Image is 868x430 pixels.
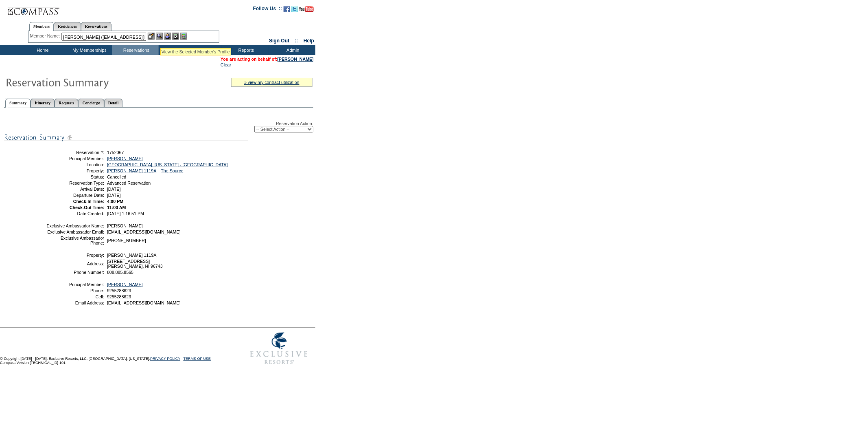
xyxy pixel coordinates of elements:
span: [STREET_ADDRESS] [PERSON_NAME], HI 96743 [107,259,163,269]
img: Become our fan on Facebook [284,6,290,12]
div: Member Name: [30,33,61,40]
span: [PERSON_NAME] 1119A [107,253,156,258]
td: Reservations [112,45,159,55]
td: Principal Member: [46,156,104,161]
a: Follow us on Twitter [291,8,298,13]
font: You are acting on behalf of: [221,57,314,62]
img: Exclusive Resorts [243,328,315,369]
td: Exclusive Ambassador Email: [46,229,104,234]
td: Address: [46,259,104,269]
td: Location: [46,162,104,167]
td: Reservation #: [46,150,104,155]
a: Residences [54,22,81,31]
img: Impersonate [164,33,171,40]
td: Phone Number: [46,270,104,275]
td: Email Address: [46,300,104,305]
span: 4:00 PM [107,199,123,204]
td: Property: [46,253,104,258]
img: Subscribe to our YouTube Channel [299,6,314,12]
a: [PERSON_NAME] [278,57,314,62]
a: » view my contract utilization [244,80,300,85]
td: Arrival Date: [46,187,104,192]
a: [PERSON_NAME] [107,282,143,287]
a: [PERSON_NAME] [107,156,143,161]
td: Status: [46,174,104,179]
td: Date Created: [46,211,104,216]
td: Admin [269,45,315,55]
span: [DATE] [107,187,121,192]
img: b_calculator.gif [180,33,187,40]
span: [EMAIL_ADDRESS][DOMAIN_NAME] [107,229,181,234]
span: [PERSON_NAME] [107,223,143,228]
a: [GEOGRAPHIC_DATA], [US_STATE] - [GEOGRAPHIC_DATA] [107,162,228,167]
a: Itinerary [31,99,55,107]
td: Phone: [46,288,104,293]
strong: Check-In Time: [73,199,104,204]
span: [DATE] [107,193,121,198]
a: Become our fan on Facebook [284,8,290,13]
div: Reservation Action: [4,121,313,132]
td: Vacation Collection [159,45,222,55]
a: Sign Out [269,38,289,44]
a: Clear [221,62,231,67]
td: Exclusive Ambassador Name: [46,223,104,228]
span: 1752067 [107,150,124,155]
img: b_edit.gif [148,33,155,40]
span: 808.885.8565 [107,270,133,275]
span: [DATE] 1:16:51 PM [107,211,144,216]
span: Cancelled [107,174,126,179]
td: Departure Date: [46,193,104,198]
img: subTtlResSummary.gif [4,132,248,143]
td: Reports [222,45,269,55]
img: View [156,33,163,40]
span: [EMAIL_ADDRESS][DOMAIN_NAME] [107,300,181,305]
img: Follow us on Twitter [291,6,298,12]
a: Reservations [81,22,112,31]
a: Subscribe to our YouTube Channel [299,8,314,13]
td: Follow Us :: [253,5,282,15]
a: The Source [161,168,183,173]
img: Reservaton Summary [5,74,168,90]
td: Reservation Type: [46,181,104,185]
a: Members [29,22,54,31]
a: Help [304,38,314,44]
td: Principal Member: [46,282,104,287]
td: My Memberships [65,45,112,55]
span: 9255288623 [107,288,131,293]
span: 11:00 AM [107,205,126,210]
td: Cell: [46,294,104,299]
span: Advanced Reservation [107,181,151,185]
a: Summary [5,99,31,108]
div: View the Selected Member's Profile [162,49,230,54]
a: Detail [104,99,123,107]
span: [PHONE_NUMBER] [107,238,146,243]
td: Property: [46,168,104,173]
span: 9255288623 [107,294,131,299]
a: [PERSON_NAME] 1119A [107,168,156,173]
span: :: [295,38,298,44]
a: Requests [55,99,78,107]
a: TERMS OF USE [184,357,211,361]
a: Concierge [78,99,104,107]
td: Home [18,45,65,55]
a: PRIVACY POLICY [150,357,180,361]
img: Reservations [172,33,179,40]
td: Exclusive Ambassador Phone: [46,236,104,245]
strong: Check-Out Time: [70,205,104,210]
